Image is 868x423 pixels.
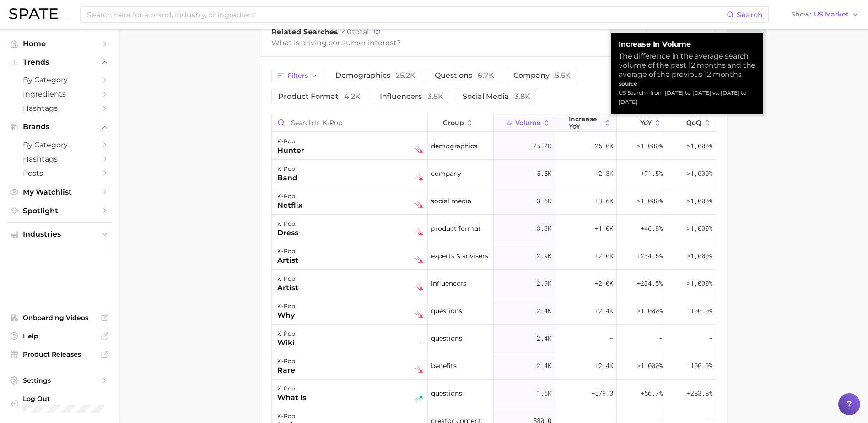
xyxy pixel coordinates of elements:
[23,169,96,178] span: Posts
[637,250,663,261] span: +234.5%
[277,136,304,147] div: k-pop
[431,141,477,152] span: demographics
[23,141,96,149] span: by Category
[23,90,96,98] span: Ingredients
[637,306,663,315] span: >1,000%
[537,360,551,371] span: 2.4k
[514,92,530,101] span: 3.8k
[537,168,551,179] span: 5.5k
[23,395,123,403] span: Log Out
[23,350,96,358] span: Product Releases
[687,141,712,150] span: >1,000%
[277,356,295,367] div: k-pop
[277,173,297,184] div: band
[415,256,424,265] img: falling star
[277,337,295,348] div: wiki
[277,392,306,403] div: what is
[431,333,462,344] span: questions
[277,282,298,293] div: artist
[7,55,112,69] button: Trends
[641,223,663,234] span: +46.8%
[23,39,96,48] span: Home
[272,270,716,297] button: k-popartistfalling starinfluencers2.9k+2.0k+234.5%>1,000%
[272,215,716,242] button: k-popdressfalling starproduct format3.3k+1.0k+46.8%>1,000%
[431,168,461,179] span: company
[7,101,112,115] a: Hashtags
[555,71,571,80] span: 5.5k
[609,333,613,344] span: -
[277,163,297,174] div: k-pop
[431,250,488,261] span: experts & advisers
[435,71,494,80] span: questions
[272,297,716,325] button: k-popwhyfalling starquestions2.4k+2.4k>1,000%-100.0%
[666,114,716,132] button: QoQ
[9,8,58,19] img: SPATE
[686,119,701,126] span: QoQ
[537,195,551,206] span: 3.6k
[619,88,756,107] div: US Search - from [DATE] to [DATE] vs. [DATE] to [DATE]
[814,12,849,17] span: US Market
[427,92,443,101] span: 3.8k
[23,155,96,163] span: Hashtags
[687,279,712,287] span: >1,000%
[619,40,756,49] strong: increase in volume
[7,87,112,101] a: Ingredients
[595,223,613,234] span: +1.0k
[463,92,530,101] span: social media
[7,311,112,325] a: Onboarding Videos
[272,242,716,270] button: k-popartistfalling starexperts & advisers2.9k+2.0k+234.5%>1,000%
[277,411,303,422] div: k-pop
[272,187,716,215] button: k-popnetflixfalling starsocial media3.6k+3.6k>1,000%>1,000%
[415,366,424,374] img: falling star
[595,305,613,316] span: +2.4k
[86,7,727,22] input: Search here for a brand, industry, or ingredient
[431,360,457,371] span: benefits
[687,169,712,178] span: >1,000%
[7,73,112,87] a: by Category
[277,328,295,339] div: k-pop
[271,37,640,49] div: What is driving consumer interest?
[23,188,96,196] span: My Watchlist
[537,333,551,344] span: 2.4k
[555,114,616,132] button: increase YoY
[513,71,571,80] span: company
[7,204,112,218] a: Spotlight
[431,388,462,399] span: questions
[617,114,666,132] button: YoY
[277,246,298,257] div: k-pop
[415,337,424,348] span: –
[415,229,424,237] img: falling star
[271,27,338,36] span: Related Searches
[687,251,712,260] span: >1,000%
[640,119,652,126] span: YoY
[515,119,541,126] span: Volume
[277,365,295,376] div: rare
[344,92,361,101] span: 4.2k
[272,132,716,160] button: k-pophunterfalling stardemographics25.2k+25.0k>1,000%>1,000%
[537,388,551,399] span: 1.6k
[7,185,112,199] a: My Watchlist
[791,12,811,17] span: Show
[537,278,551,289] span: 2.9k
[271,68,323,83] button: Filters
[277,228,298,239] div: dress
[23,58,96,66] span: Trends
[272,380,716,407] button: k-popwhat isrising starquestions1.6k+579.0+56.7%+283.8%
[380,92,443,101] span: influencers
[687,360,712,371] span: -100.0%
[7,347,112,361] a: Product Releases
[415,174,424,182] img: falling star
[272,352,716,380] button: k-poprarefalling starbenefits2.4k+2.4k>1,000%-100.0%
[7,228,112,241] button: Industries
[277,310,295,321] div: why
[478,71,494,80] span: 6.7k
[595,360,613,371] span: +2.4k
[595,195,613,206] span: +3.6k
[415,146,424,155] img: falling star
[537,305,551,316] span: 2.4k
[637,361,663,370] span: >1,000%
[641,388,663,399] span: +56.7%
[619,52,756,79] div: The difference in the average search volume of the past 12 months and the average of the previous...
[287,72,308,80] span: Filters
[431,305,462,316] span: questions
